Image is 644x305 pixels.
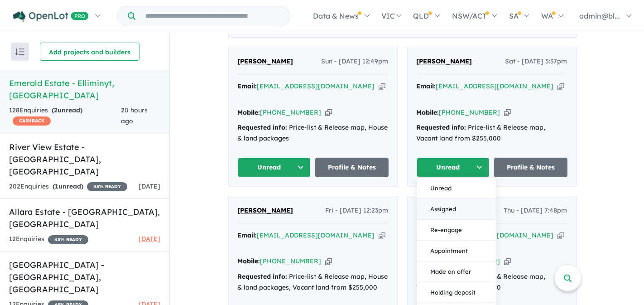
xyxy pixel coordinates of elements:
a: [PHONE_NUMBER] [260,108,322,116]
strong: Mobile: [238,257,260,265]
span: [DATE] [139,235,160,243]
h5: River View Estate - [GEOGRAPHIC_DATA] , [GEOGRAPHIC_DATA] [9,141,160,178]
button: Appointment [417,241,496,261]
button: Unread [417,158,490,177]
a: Profile & Notes [494,158,567,177]
span: 20 hours ago [121,106,148,125]
strong: Mobile: [417,108,439,116]
strong: Mobile: [238,108,260,116]
h5: Emerald Estate - Elliminyt , [GEOGRAPHIC_DATA] [9,77,160,102]
div: Price-list & Release map, Vacant land from $255,000 [417,122,567,144]
span: 45 % READY [48,235,88,244]
button: Copy [325,257,332,266]
button: Add projects and builders [40,43,139,61]
strong: Email: [238,82,257,90]
button: Unread [238,158,311,177]
a: [PHONE_NUMBER] [439,257,500,265]
span: [PERSON_NAME] [417,57,472,65]
strong: Requested info: [238,272,288,281]
input: Try estate name, suburb, builder or developer [137,6,288,26]
span: [PERSON_NAME] [238,57,293,65]
span: Sun - [DATE] 12:49pm [322,56,389,67]
a: [EMAIL_ADDRESS][DOMAIN_NAME] [257,82,375,90]
span: 2 [54,106,58,114]
h5: Allara Estate - [GEOGRAPHIC_DATA] , [GEOGRAPHIC_DATA] [9,206,160,230]
h5: [GEOGRAPHIC_DATA] - [GEOGRAPHIC_DATA] , [GEOGRAPHIC_DATA] [9,259,160,295]
div: 128 Enquir ies [9,105,121,127]
button: Copy [504,108,511,117]
a: [EMAIL_ADDRESS][DOMAIN_NAME] [436,231,554,239]
button: Copy [557,82,564,91]
a: [EMAIL_ADDRESS][DOMAIN_NAME] [436,82,554,90]
div: Price-list & Release map, House & land packages [238,122,389,144]
div: 12 Enquir ies [9,234,88,245]
button: Made an offer [417,261,496,282]
span: admin@bl... [579,11,620,20]
a: [PHONE_NUMBER] [260,257,322,265]
strong: Email: [417,82,436,90]
span: CASHBACK [13,116,51,126]
span: Sat - [DATE] 5:37pm [505,56,567,67]
button: Assigned [417,199,496,220]
strong: Email: [238,231,257,239]
div: 202 Enquir ies [9,181,127,192]
span: 45 % READY [87,182,127,191]
strong: ( unread) [53,182,83,190]
span: [PERSON_NAME] [238,206,293,214]
a: [PERSON_NAME] [238,56,293,67]
span: [DATE] [139,182,160,190]
button: Holding deposit [417,282,496,303]
a: [PERSON_NAME] [417,56,472,67]
div: Price-list & Release map, House & land packages, Vacant land from $255,000 [238,271,389,293]
button: Unread [417,178,496,199]
a: [PHONE_NUMBER] [439,108,500,116]
span: Thu - [DATE] 7:48pm [504,205,567,216]
strong: Requested info: [417,123,466,131]
button: Re-engage [417,220,496,241]
strong: Requested info: [238,123,288,131]
button: Copy [557,231,564,240]
button: Copy [379,82,385,91]
button: Copy [325,108,332,117]
span: Fri - [DATE] 12:23pm [326,205,389,216]
img: sort.svg [15,48,24,55]
a: [PERSON_NAME] [238,205,293,216]
a: [EMAIL_ADDRESS][DOMAIN_NAME] [257,231,375,239]
button: Copy [379,231,385,240]
strong: ( unread) [52,106,82,114]
span: 1 [55,182,58,190]
button: Copy [504,257,511,266]
img: Openlot PRO Logo White [13,11,89,22]
a: Profile & Notes [315,158,389,177]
